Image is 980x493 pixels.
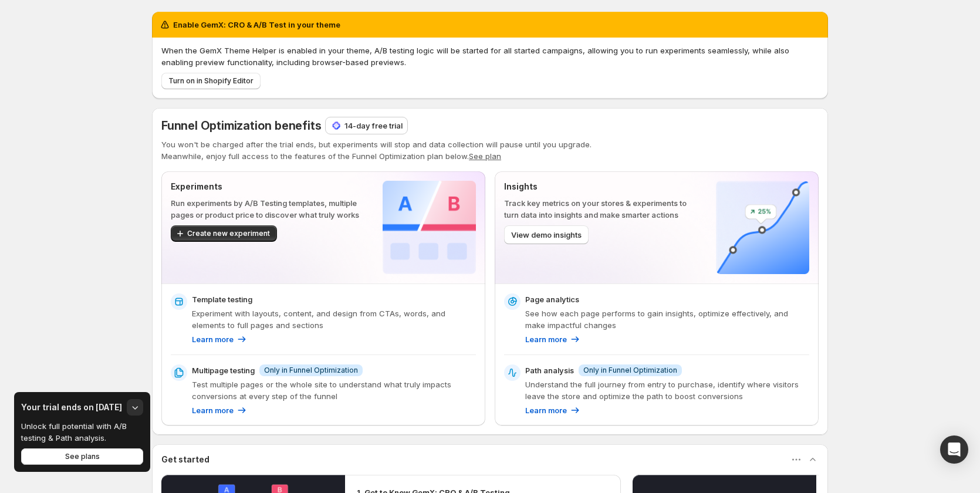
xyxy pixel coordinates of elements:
h3: Your trial ends on [DATE] [21,401,122,413]
p: Multipage testing [192,364,255,376]
p: Learn more [192,333,234,345]
p: Experiment with layouts, content, and design from CTAs, words, and elements to full pages and sec... [192,308,476,331]
a: Learn more [192,404,248,416]
p: Test multiple pages or the whole site to understand what truly impacts conversions at every step ... [192,379,476,402]
span: Funnel Optimization benefits [161,119,321,133]
p: When the GemX Theme Helper is enabled in your theme, A/B testing logic will be started for all st... [161,45,819,68]
p: Understand the full journey from entry to purchase, identify where visitors leave the store and o... [525,379,809,402]
p: Page analytics [525,293,579,305]
span: Turn on in Shopify Editor [168,76,254,86]
span: View demo insights [511,229,582,241]
button: Turn on in Shopify Editor [161,73,261,89]
h2: Enable GemX: CRO & A/B Test in your theme [173,19,340,31]
div: Open Intercom Messenger [940,435,968,464]
p: Template testing [192,293,252,305]
p: Learn more [525,333,567,345]
p: Track key metrics on your stores & experiments to turn data into insights and make smarter actions [504,197,697,221]
img: 14-day free trial [330,120,342,131]
p: Insights [504,181,697,193]
button: See plans [21,448,143,465]
a: Learn more [525,333,581,345]
a: Learn more [525,404,581,416]
button: View demo insights [504,225,589,244]
button: See plan [469,151,501,161]
p: See how each page performs to gain insights, optimize effectively, and make impactful changes [525,308,809,331]
p: Experiments [171,181,364,193]
span: Only in Funnel Optimization [583,366,677,375]
p: Meanwhile, enjoy full access to the features of the Funnel Optimization plan below. [161,150,819,162]
p: Learn more [525,404,567,416]
p: 14-day free trial [344,120,403,131]
h3: Get started [161,454,209,465]
p: You won't be charged after the trial ends, but experiments will stop and data collection will pau... [161,139,819,150]
p: Run experiments by A/B Testing templates, multiple pages or product price to discover what truly ... [171,197,364,221]
button: Create new experiment [171,225,277,242]
p: Unlock full potential with A/B testing & Path analysis. [21,420,135,444]
a: Learn more [192,333,248,345]
img: Experiments [383,181,476,274]
span: Create new experiment [187,229,270,238]
span: Only in Funnel Optimization [264,366,358,375]
p: Learn more [192,404,234,416]
p: Path analysis [525,364,574,376]
span: See plans [65,452,100,461]
img: Insights [716,181,809,274]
